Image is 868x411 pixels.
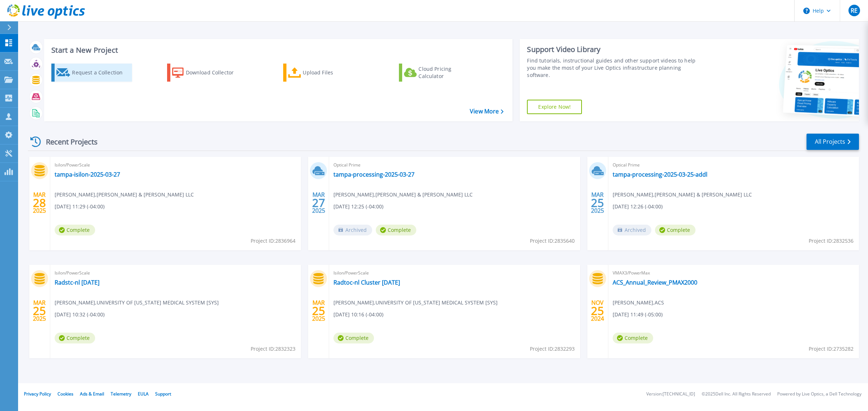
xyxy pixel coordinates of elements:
[530,237,575,245] span: Project ID: 2835640
[591,190,604,216] div: MAR 2025
[55,191,194,199] span: [PERSON_NAME] , [PERSON_NAME] & [PERSON_NAME] LLC
[399,64,480,82] a: Cloud Pricing Calculator
[333,279,400,286] a: Radtoc-nl Cluster [DATE]
[333,191,473,199] span: [PERSON_NAME] , [PERSON_NAME] & [PERSON_NAME] LLC
[613,171,707,178] a: tampa-processing-2025-03-25-addl
[251,345,295,353] span: Project ID: 2832323
[333,311,383,319] span: [DATE] 10:16 (-04:00)
[55,225,95,235] span: Complete
[613,299,664,307] span: [PERSON_NAME] , ACS
[646,392,695,397] li: Version: [TECHNICAL_ID]
[613,311,663,319] span: [DATE] 11:49 (-05:00)
[333,161,575,169] span: Optical Prime
[613,203,663,211] span: [DATE] 12:26 (-04:00)
[72,65,130,80] div: Request a Collection
[613,161,855,169] span: Optical Prime
[527,45,702,54] div: Support Video Library
[333,269,575,277] span: Isilon/PowerScale
[809,237,854,245] span: Project ID: 2832536
[333,225,372,235] span: Archived
[55,161,297,169] span: Isilon/PowerScale
[613,191,752,199] span: [PERSON_NAME] , [PERSON_NAME] & [PERSON_NAME] LLC
[591,308,604,314] span: 25
[530,345,575,353] span: Project ID: 2832293
[807,134,859,150] a: All Projects
[167,64,248,82] a: Download Collector
[613,333,653,343] span: Complete
[527,100,582,114] a: Explore Now!
[138,391,149,397] a: EULA
[28,133,107,151] div: Recent Projects
[55,299,219,307] span: [PERSON_NAME] , UNIVERSITY OF [US_STATE] MEDICAL SYSTEM [SYS]
[613,225,651,235] span: Archived
[613,279,697,286] a: ACS_Annual_Review_PMAX2000
[591,200,604,206] span: 25
[702,392,771,397] li: © 2025 Dell Inc. All Rights Reserved
[809,345,854,353] span: Project ID: 2735282
[613,269,855,277] span: VMAX3/PowerMax
[655,225,695,235] span: Complete
[333,299,498,307] span: [PERSON_NAME] , UNIVERSITY OF [US_STATE] MEDICAL SYSTEM [SYS]
[55,279,99,286] a: Radstc-nl [DATE]
[418,65,476,80] div: Cloud Pricing Calculator
[376,225,416,235] span: Complete
[333,203,383,211] span: [DATE] 12:25 (-04:00)
[312,190,325,216] div: MAR 2025
[55,203,105,211] span: [DATE] 11:29 (-04:00)
[470,108,503,115] a: View More
[58,391,73,397] a: Cookies
[312,308,325,314] span: 25
[333,171,414,178] a: tampa-processing-2025-03-27
[111,391,131,397] a: Telemetry
[51,46,503,54] h3: Start a New Project
[303,65,361,80] div: Upload Files
[251,237,295,245] span: Project ID: 2836964
[312,298,325,324] div: MAR 2025
[80,391,104,397] a: Ads & Email
[33,190,46,216] div: MAR 2025
[55,311,105,319] span: [DATE] 10:32 (-04:00)
[312,200,325,206] span: 27
[33,200,46,206] span: 28
[33,298,46,324] div: MAR 2025
[777,392,861,397] li: Powered by Live Optics, a Dell Technology
[333,333,374,343] span: Complete
[24,391,51,397] a: Privacy Policy
[527,57,702,79] div: Find tutorials, instructional guides and other support videos to help you make the most of your L...
[55,171,120,178] a: tampa-isilon-2025-03-27
[55,269,297,277] span: Isilon/PowerScale
[283,64,364,82] a: Upload Files
[591,298,604,324] div: NOV 2024
[33,308,46,314] span: 25
[186,65,244,80] div: Download Collector
[155,391,171,397] a: Support
[51,64,132,82] a: Request a Collection
[851,8,858,13] span: RE
[55,333,95,343] span: Complete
